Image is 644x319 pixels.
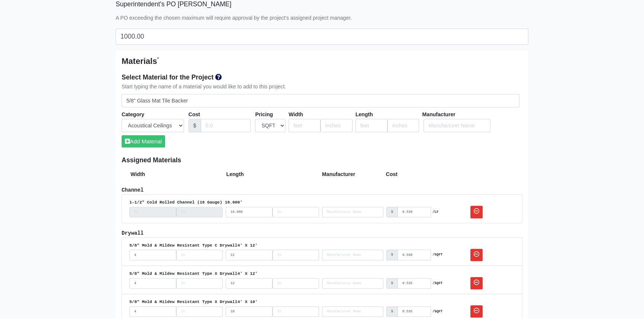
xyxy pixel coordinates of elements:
[273,250,319,260] input: length_inches
[116,15,352,21] small: A PO exceeding the chosen maximum will require approval by the project's assigned project manager.
[397,250,431,260] input: Cost
[129,207,176,217] input: width_feet
[322,306,383,317] input: Search
[129,278,176,289] input: width_feet
[176,306,223,317] input: width_inches
[386,207,398,217] div: $
[201,119,251,133] input: Cost
[245,271,248,276] span: X
[322,207,383,217] input: Search
[245,243,248,248] span: X
[386,250,398,260] div: $
[237,271,242,276] span: 4'
[355,119,387,133] input: feet
[176,250,223,260] input: width_inches
[397,207,431,217] input: Cost
[250,300,257,304] span: 10'
[129,306,176,317] input: width_feet
[122,82,522,91] div: Start typing the name of a material you would like to add to this project.
[273,306,319,317] input: length_inches
[176,278,223,289] input: width_inches
[397,306,431,317] input: Cost
[122,111,144,117] strong: Category
[289,111,303,117] strong: Width
[122,94,519,108] input: Search
[422,111,455,117] strong: Manufacturer
[122,56,522,66] h5: Materials
[355,111,373,117] strong: Length
[273,207,319,217] input: length_inches
[226,306,273,317] input: length_feet
[250,243,257,248] span: 12'
[129,250,176,260] input: width_feet
[226,207,273,217] input: length_feet
[129,199,515,206] div: 1-1/2" Cold Rolled Channel (16 Gauge)
[245,300,248,304] span: X
[322,250,383,260] input: Search
[255,111,273,117] strong: Pricing
[189,119,201,133] div: $
[122,74,213,81] strong: Select Material for the Project
[226,278,273,289] input: length_feet
[122,156,522,164] h6: Assigned Materials
[129,242,515,249] div: 5/8" Mold & Mildew Resistant Type C Drywall
[176,207,223,217] input: width_inches
[432,252,442,257] strong: /SQFT
[322,171,355,177] strong: Manufacturer
[432,209,438,215] strong: /LF
[237,243,242,248] span: 4'
[225,200,242,205] span: 16.000'
[397,278,431,289] input: Cost
[432,281,442,286] strong: /SQFT
[322,278,383,289] input: Search
[189,111,200,117] strong: Cost
[237,300,242,304] span: 4'
[432,309,442,314] strong: /SQFT
[122,186,522,223] li: Channel
[129,270,515,277] div: 5/8" Mold & Mildew Resistant Type X Drywall
[386,278,398,289] div: $
[386,306,398,317] div: $
[131,171,145,177] strong: Width
[424,119,490,133] input: Search
[273,278,319,289] input: length_inches
[387,119,419,133] input: inches
[289,119,321,133] input: feet
[129,299,515,305] div: 5/8" Mold & Mildew Resistant Type X Drywall
[226,171,244,177] strong: Length
[386,171,397,177] strong: Cost
[321,119,352,133] input: inches
[250,271,257,276] span: 12'
[226,250,273,260] input: length_feet
[122,135,165,147] button: Add Material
